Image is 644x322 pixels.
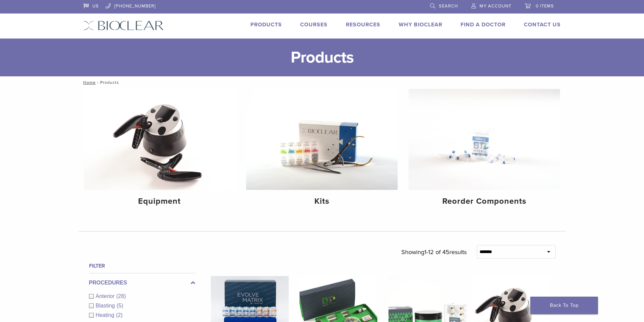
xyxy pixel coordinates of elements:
a: Home [81,80,96,85]
h4: Reorder Components [414,195,555,207]
nav: Products [79,76,566,89]
a: Equipment [84,89,236,212]
a: Find A Doctor [461,21,506,28]
a: Reorder Components [408,89,560,212]
h4: Kits [251,195,392,207]
p: Showing results [401,245,467,259]
a: Resources [346,21,380,28]
span: Heating [96,312,116,318]
span: Blasting [96,303,117,308]
a: Why Bioclear [399,21,442,28]
a: Kits [246,89,398,212]
h4: Filter [89,262,195,270]
span: (28) [116,293,126,299]
img: Kits [246,89,398,190]
span: Anterior [96,293,116,299]
a: Contact Us [524,21,561,28]
label: Procedures [89,279,195,287]
img: Reorder Components [408,89,560,190]
a: Courses [300,21,328,28]
h4: Equipment [89,195,230,207]
img: Equipment [84,89,236,190]
span: (5) [116,303,123,308]
span: My Account [480,3,511,9]
span: / [96,81,100,84]
img: Bioclear [84,21,164,30]
span: (2) [116,312,123,318]
span: 1-12 of 45 [424,248,449,256]
span: Search [439,3,458,9]
a: Back To Top [530,297,598,314]
span: 0 items [536,3,554,9]
a: Products [250,21,282,28]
